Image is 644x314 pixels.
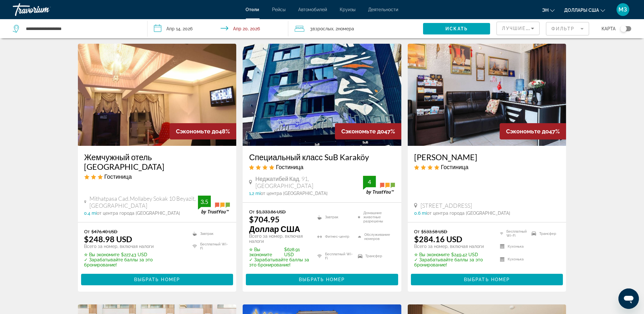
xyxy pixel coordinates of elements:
[249,191,261,196] span: 1,2 mi
[615,3,631,16] button: Пользовательское меню
[411,274,563,285] button: Выбрать номер
[618,288,639,309] iframe: Кнопка запуска окна обмена сообщениями
[276,163,303,170] span: Гостиница
[84,252,120,257] span: ✮ Вы экономите
[249,163,395,170] div: Отель 4 звезды
[414,152,560,162] a: [PERSON_NAME]
[502,25,534,32] mat-select: Сортировать по
[420,202,472,209] span: [STREET_ADDRESS]
[338,26,354,31] span: Номера
[325,215,338,219] font: Завтрак
[414,211,427,216] span: 0.6 mi
[84,211,97,216] span: 0.4 mi
[445,26,468,31] span: Искать
[246,7,260,12] a: Отели
[500,123,566,139] div: 47%
[288,19,423,38] button: Путешественники: 3 взрослых, 0 детей
[198,198,211,206] div: 3.5
[546,22,589,36] button: Фильтр
[506,229,528,238] font: Бесплатный Wi-Fi
[255,175,363,189] span: Неджатибей кад. 91, [GEOGRAPHIC_DATA]
[564,5,605,15] button: Изменить валюту
[363,176,395,195] img: trustyou-badge.svg
[619,6,627,13] span: МЗ
[84,244,185,249] p: Всего за номер, включая налоги
[564,8,599,13] span: Доллары США
[313,26,333,31] span: Взрослых
[256,209,286,214] del: $1,333.86 USD
[134,277,180,282] span: Выбрать номер
[81,275,233,282] a: Выбрать номер
[414,257,492,267] p: ✓ Зарабатывайте баллы за это бронирование!
[249,152,395,162] a: Специальный класс SuB Karaköy
[368,7,398,12] a: Деятельности
[299,7,327,12] a: Автомобилей
[333,26,338,31] font: , 2
[310,26,313,31] font: 3
[121,252,148,257] font: $227.43 USD
[366,254,383,258] font: Трансфер
[616,26,631,32] button: Переключить карту
[249,209,254,214] span: От
[508,257,524,261] font: Кухонька
[13,1,77,18] a: Травориум
[414,234,462,244] ins: $284.16 USD
[421,229,447,234] del: $533.58 USD
[363,178,376,186] div: 4
[89,195,198,209] span: Mithatpasa Cad.Mollabey Sokak 10 Beyazit, [GEOGRAPHIC_DATA]
[284,247,310,257] font: $628.91 USD
[335,123,401,139] div: 47%
[414,252,450,257] span: ✮ Вы экономите
[542,5,555,15] button: Изменение языка
[506,128,549,135] span: Сэкономьте до
[176,128,219,135] span: Сэкономьте до
[246,274,398,285] button: Выбрать номер
[411,275,563,282] a: Выбрать номер
[508,244,524,249] font: Кухонька
[246,275,398,282] a: Выбрать номер
[249,247,283,257] span: ✮ Вы экономите
[299,277,345,282] span: Выбрать номер
[408,44,566,146] img: Изображение отеля
[81,274,233,285] button: Выбрать номер
[364,233,395,241] font: Обслуживание номеров
[325,252,355,260] font: Бесплатный Wi-Fi
[84,234,133,244] ins: $248.98 USD
[200,242,230,250] font: Бесплатный Wi-Fi
[542,8,549,13] span: эн
[84,229,90,234] span: От
[249,234,309,244] p: Всего за номер, включая налоги
[341,128,384,135] span: Сэкономьте до
[325,235,349,239] font: Фитнес-центр
[198,196,230,214] img: trustyou-badge.svg
[200,232,214,236] font: Завтрак
[539,232,556,236] font: Трансфер
[363,211,395,223] font: Домашние животные разрешены
[243,44,401,146] img: Изображение отеля
[340,7,356,12] a: Круизы
[451,252,478,257] font: $249.42 USD
[249,257,309,267] p: ✓ Зарабатывайте баллы за это бронирование!
[261,191,328,196] span: от центра [GEOGRAPHIC_DATA]
[602,24,616,33] span: Карта
[272,7,286,12] a: Рейсы
[427,211,510,216] span: от центра города [GEOGRAPHIC_DATA]
[414,229,420,234] span: От
[148,19,289,38] button: Дата заезда: Апр 14, 2026 Дата выезда: Апр 20, 2026
[170,123,236,139] div: 48%
[414,163,560,170] div: Отель 4 звезды
[97,211,180,216] span: от центра города [GEOGRAPHIC_DATA]
[502,26,570,31] span: Лучшие предложения
[423,23,490,34] button: Искать
[78,44,237,146] img: Изображение отеля
[104,173,132,180] span: Гостиница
